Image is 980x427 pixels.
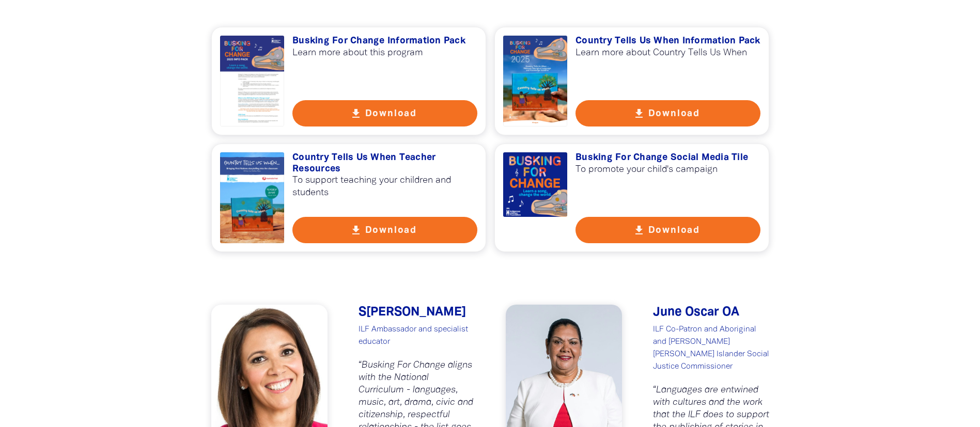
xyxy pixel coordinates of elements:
i: get_app [633,107,645,120]
span: S﻿[PERSON_NAME] [359,307,466,318]
h3: Busking For Change Information Pack [292,36,477,47]
button: get_app Download [575,100,760,126]
h3: Country Tells Us When Teacher Resources [292,152,477,175]
i: get_app [350,107,362,120]
i: get_app [633,224,645,236]
span: June Oscar OA [653,307,739,318]
h3: Country Tells Us When Information Pack [575,36,760,47]
p: ILF Co-Patron and Aboriginal and [PERSON_NAME] [PERSON_NAME] Islander Social Justice Commissioner [653,323,769,373]
button: get_app Download [292,217,477,243]
i: get_app [350,224,362,236]
p: ILF Ambassador and specialist educator [359,323,475,348]
button: get_app Download [292,100,477,126]
h3: Busking For Change Social Media Tile [575,152,760,164]
button: get_app Download [575,217,760,243]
